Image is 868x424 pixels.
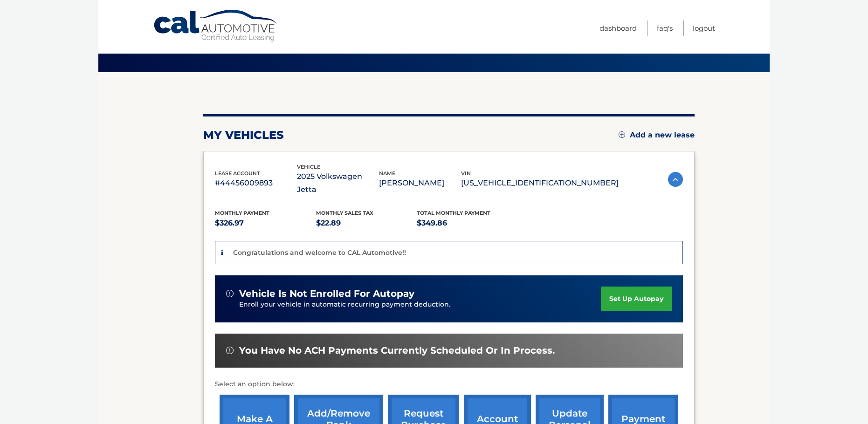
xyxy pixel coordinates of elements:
[668,172,683,187] img: accordion-active.svg
[153,9,279,42] a: Cal Automotive
[215,170,260,177] span: lease account
[379,177,461,190] p: [PERSON_NAME]
[601,287,672,311] a: set up autopay
[239,300,601,310] p: Enroll your vehicle in automatic recurring payment deduction.
[226,347,234,354] img: alert-white.svg
[239,288,414,300] span: vehicle is not enrolled for autopay
[233,248,406,257] p: Congratulations and welcome to CAL Automotive!!
[316,217,417,230] p: $22.89
[215,379,683,390] p: Select an option below:
[297,164,320,170] span: vehicle
[215,177,297,190] p: #44456009893
[657,21,673,36] a: FAQ's
[461,170,471,177] span: vin
[203,128,284,142] h2: my vehicles
[239,345,555,356] span: You have no ACH payments currently scheduled or in process.
[379,170,395,177] span: name
[215,217,316,230] p: $326.97
[297,170,379,196] p: 2025 Volkswagen Jetta
[215,210,269,216] span: Monthly Payment
[316,210,373,216] span: Monthly sales Tax
[693,21,715,36] a: Logout
[417,217,518,230] p: $349.86
[619,130,695,140] a: Add a new lease
[599,21,637,36] a: Dashboard
[417,210,490,216] span: Total Monthly Payment
[461,177,619,190] p: [US_VEHICLE_IDENTIFICATION_NUMBER]
[226,290,234,297] img: alert-white.svg
[619,131,625,138] img: add.svg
